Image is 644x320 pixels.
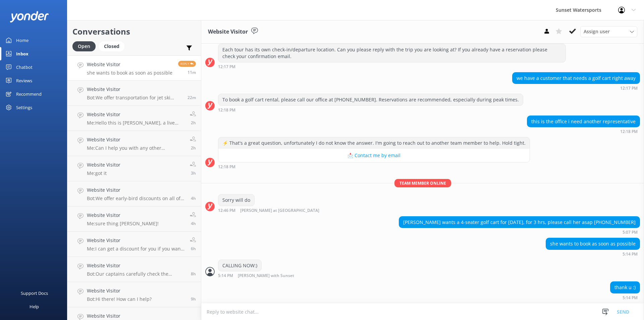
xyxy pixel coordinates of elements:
[67,282,201,307] a: Website VisitorBot:Hi there! How can I help?9h
[187,95,196,100] span: 04:03pm 10-Aug-2025 (UTC -05:00) America/Cancun
[87,145,185,151] p: Me: Can I help you with any other questions?
[87,170,120,176] p: Me: got it
[191,170,196,176] span: 12:32pm 10-Aug-2025 (UTC -05:00) America/Cancun
[240,209,319,213] span: [PERSON_NAME] at [GEOGRAPHIC_DATA]
[208,28,248,36] h3: Website Visitor
[87,246,185,252] p: Me: I can get a discount for you if you want to go in the morning. Please give me a call at [PHON...
[546,238,640,249] div: she wants to book as soon as possible
[87,86,182,93] h4: Website Visitor
[218,164,530,169] div: 11:18am 10-Aug-2025 (UTC -05:00) America/Cancun
[218,274,233,278] strong: 5:14 PM
[527,129,640,134] div: 11:18am 10-Aug-2025 (UTC -05:00) America/Cancun
[620,130,638,134] strong: 12:18 PM
[399,217,640,228] div: [PERSON_NAME] wants a 4-seater golf cart for [DATE], for 3 hrs, please call her asap [PHONE_NUMBER]
[623,252,638,256] strong: 5:14 PM
[87,195,186,201] p: Bot: We offer early-bird discounts on all of our morning trips. When you book direct, we guarante...
[72,41,96,51] div: Open
[394,179,451,187] span: Team member online
[87,120,185,126] p: Me: Hello this is [PERSON_NAME], a live agent. Can I help you?
[87,61,172,68] h4: Website Visitor
[67,207,201,232] a: Website VisitorMe:sure thing [PERSON_NAME]!4h
[16,60,33,74] div: Chatbot
[191,221,196,226] span: 11:50am 10-Aug-2025 (UTC -05:00) America/Cancun
[191,246,196,252] span: 10:01am 10-Aug-2025 (UTC -05:00) America/Cancun
[238,274,294,278] span: [PERSON_NAME] with Sunset
[16,47,29,60] div: Inbox
[87,212,159,219] h4: Website Visitor
[191,296,196,302] span: 06:57am 10-Aug-2025 (UTC -05:00) America/Cancun
[191,271,196,277] span: 07:46am 10-Aug-2025 (UTC -05:00) America/Cancun
[67,156,201,181] a: Website VisitorMe:got it3h
[218,260,261,271] div: CALLING NOW:)
[67,257,201,282] a: Website VisitorBot:Our captains carefully check the weather on the day of your trip. If condition...
[191,145,196,151] span: 01:37pm 10-Aug-2025 (UTC -05:00) America/Cancun
[178,61,196,67] span: Reply
[623,296,638,300] strong: 5:14 PM
[527,116,640,127] div: this is the office i need another representative
[87,95,182,101] p: Bot: We offer transportation for jet ski tours based on availability. To arrange transportation, ...
[399,230,640,234] div: 04:07pm 10-Aug-2025 (UTC -05:00) America/Cancun
[99,41,124,51] div: Closed
[87,136,185,143] h4: Website Visitor
[67,131,201,156] a: Website VisitorMe:Can I help you with any other questions?2h
[87,161,120,169] h4: Website Visitor
[16,87,42,101] div: Recommend
[513,73,640,84] div: we have a customer that needs a golf cart right away
[620,86,638,90] strong: 12:17 PM
[218,149,530,162] button: 📩 Contact me by email
[16,101,32,114] div: Settings
[218,94,523,105] div: To book a golf cart rental, please call our office at [PHONE_NUMBER]. Reservations are recommende...
[67,81,201,106] a: Website VisitorBot:We offer transportation for jet ski tours based on availability. To arrange tr...
[30,300,39,313] div: Help
[72,25,196,38] h2: Conversations
[218,65,235,69] strong: 12:17 PM
[218,273,316,278] div: 04:14pm 10-Aug-2025 (UTC -05:00) America/Cancun
[546,252,640,256] div: 04:14pm 10-Aug-2025 (UTC -05:00) America/Cancun
[191,120,196,126] span: 02:07pm 10-Aug-2025 (UTC -05:00) America/Cancun
[99,42,128,50] a: Closed
[67,106,201,131] a: Website VisitorMe:Hello this is [PERSON_NAME], a live agent. Can I help you?2h
[218,107,523,112] div: 11:18am 10-Aug-2025 (UTC -05:00) America/Cancun
[87,111,185,118] h4: Website Visitor
[218,194,254,206] div: Sorry will do
[21,286,48,300] div: Support Docs
[87,221,159,227] p: Me: sure thing [PERSON_NAME]!
[87,70,172,76] p: she wants to book as soon as possible
[584,28,610,35] span: Assign user
[623,230,638,234] strong: 5:07 PM
[72,42,99,50] a: Open
[67,181,201,207] a: Website VisitorBot:We offer early-bird discounts on all of our morning trips. When you book direc...
[87,312,183,320] h4: Website Visitor
[580,26,637,37] div: Assign User
[87,262,186,269] h4: Website Visitor
[218,108,235,112] strong: 12:18 PM
[218,44,566,62] div: Each tour has its own check-in/departure location. Can you please reply with the trip you are loo...
[87,186,186,194] h4: Website Visitor
[610,282,640,293] div: thank u :)
[512,86,640,90] div: 11:17am 10-Aug-2025 (UTC -05:00) America/Cancun
[218,209,235,213] strong: 12:46 PM
[87,296,152,302] p: Bot: Hi there! How can I help?
[10,11,49,22] img: yonder-white-logo.png
[87,287,152,294] h4: Website Visitor
[16,34,29,47] div: Home
[16,74,32,87] div: Reviews
[218,165,235,169] strong: 12:18 PM
[191,195,196,201] span: 12:10pm 10-Aug-2025 (UTC -05:00) America/Cancun
[67,55,201,81] a: Website Visitorshe wants to book as soon as possibleReply11m
[87,271,186,277] p: Bot: Our captains carefully check the weather on the day of your trip. If conditions are unsafe, ...
[218,64,566,69] div: 11:17am 10-Aug-2025 (UTC -05:00) America/Cancun
[187,70,196,75] span: 04:14pm 10-Aug-2025 (UTC -05:00) America/Cancun
[610,295,640,300] div: 04:14pm 10-Aug-2025 (UTC -05:00) America/Cancun
[218,137,530,149] div: ⚡ That's a great question, unfortunately I do not know the answer. I'm going to reach out to anot...
[218,208,341,213] div: 11:46am 10-Aug-2025 (UTC -05:00) America/Cancun
[67,232,201,257] a: Website VisitorMe:I can get a discount for you if you want to go in the morning. Please give me a...
[87,237,185,244] h4: Website Visitor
